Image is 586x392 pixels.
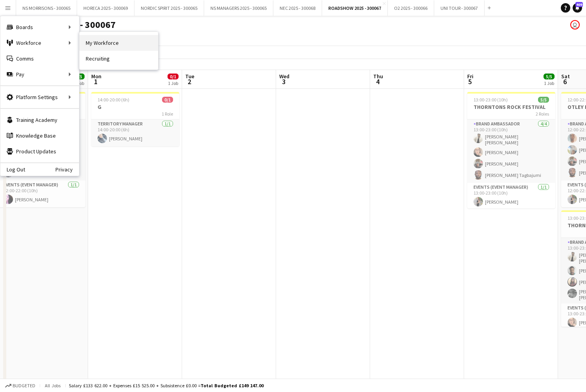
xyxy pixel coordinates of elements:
[90,77,101,86] span: 1
[16,0,77,16] button: NS MORRISONS - 300065
[0,66,79,82] div: Pay
[0,51,79,66] a: Comms
[273,0,322,16] button: NEC 2025 - 300068
[474,97,508,103] span: 13:00-23:00 (10h)
[184,77,194,86] span: 2
[0,19,79,35] div: Boards
[0,128,79,144] a: Knowledge Base
[0,112,79,128] a: Training Academy
[467,92,555,208] app-job-card: 13:00-23:00 (10h)5/5THORNTONS ROCK FESTIVAL2 RolesBrand Ambassador4/413:00-23:00 (10h)[PERSON_NAM...
[536,111,549,117] span: 2 Roles
[79,51,158,66] a: Recruiting
[13,383,35,388] span: Budgeted
[185,73,194,80] span: Tue
[278,77,289,86] span: 3
[467,120,555,183] app-card-role: Brand Ambassador4/413:00-23:00 (10h)[PERSON_NAME] [PERSON_NAME][PERSON_NAME][PERSON_NAME][PERSON_...
[135,0,204,16] button: NORDIC SPIRIT 2025 - 300065
[0,144,79,159] a: Product Updates
[0,166,25,173] a: Log Out
[467,73,474,80] span: Fri
[544,74,555,79] span: 5/5
[373,73,383,80] span: Thu
[4,381,37,390] button: Budgeted
[388,0,434,16] button: O2 2025 - 300066
[168,74,179,79] span: 0/1
[561,73,570,80] span: Sat
[538,97,549,103] span: 5/5
[372,77,383,86] span: 4
[91,103,179,110] h3: G
[91,73,101,80] span: Mon
[77,0,135,16] button: HORECA 2025 - 300069
[279,73,289,80] span: Wed
[91,120,179,146] app-card-role: Territory Manager1/114:00-20:00 (6h)[PERSON_NAME]
[55,166,79,173] a: Privacy
[162,111,173,117] span: 1 Role
[162,97,173,103] span: 0/1
[467,183,555,210] app-card-role: Events (Event Manager)1/113:00-23:00 (10h)[PERSON_NAME]
[204,0,273,16] button: NS MANAGERS 2025 - 300065
[544,80,554,86] div: 1 Job
[0,89,79,105] div: Platform Settings
[69,383,264,388] div: Salary £133 622.00 + Expenses £15 525.00 + Subsistence £0.00 =
[79,35,158,51] a: My Workforce
[168,80,178,86] div: 1 Job
[467,103,555,110] h3: THORNTONS ROCK FESTIVAL
[91,92,179,146] app-job-card: 14:00-20:00 (6h)0/1G1 RoleTerritory Manager1/114:00-20:00 (6h)[PERSON_NAME]
[570,20,580,29] app-user-avatar: Closer Payroll
[560,77,570,86] span: 6
[322,0,388,16] button: ROADSHOW 2025 - 300067
[0,35,79,51] div: Workforce
[573,3,582,13] a: 409
[575,2,583,7] span: 409
[466,77,474,86] span: 5
[201,383,264,388] span: Total Budgeted £149 147.00
[43,383,62,388] span: All jobs
[434,0,485,16] button: UNI TOUR - 300067
[98,97,129,103] span: 14:00-20:00 (6h)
